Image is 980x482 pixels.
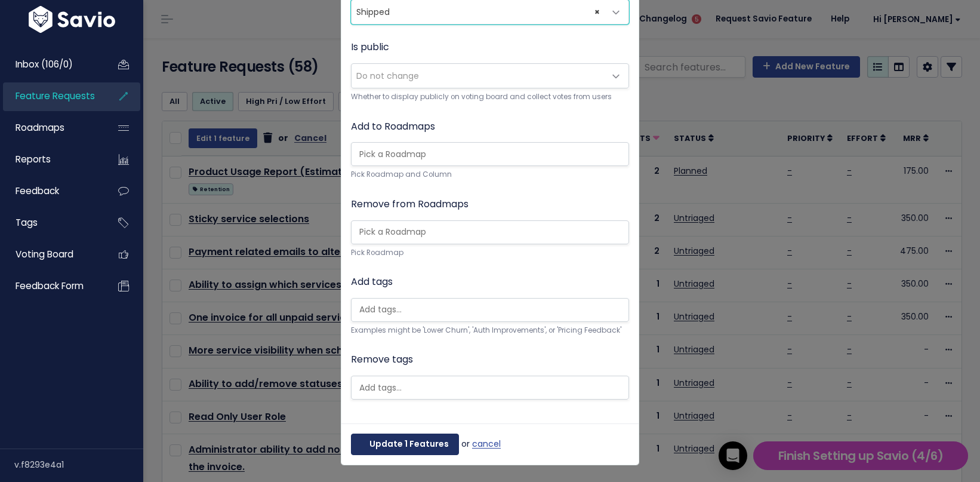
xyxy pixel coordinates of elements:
div: or [341,423,639,465]
span: Feature Requests [16,90,95,102]
a: Feedback [3,177,99,205]
a: Feedback form [3,272,99,300]
span: Do not change [356,70,419,82]
a: Feature Requests [3,82,99,110]
label: Remove tags [351,351,413,369]
a: Reports [3,146,99,173]
a: Inbox (106/0) [3,51,99,78]
small: Examples might be 'Lower Churn', 'Auth Improvements', or 'Pricing Feedback' [351,324,629,337]
img: logo-white.9d6f32f41409.svg [26,6,118,33]
input: Pick a Roadmap [355,147,474,162]
span: Feedback [16,185,59,197]
small: Pick Roadmap [351,247,629,259]
button: Update 1 Features [351,434,459,455]
small: Whether to display publicly on voting board and collect votes from users [351,91,629,103]
label: Remove from Roadmaps [351,196,469,213]
label: Add to Roadmaps [351,118,435,136]
span: Tags [16,216,38,229]
span: Reports [16,153,51,165]
a: Voting Board [3,241,99,268]
label: Is public [351,39,389,56]
span: Roadmaps [16,121,64,134]
a: Roadmaps [3,114,99,142]
span: Feedback form [16,280,84,292]
span: Voting Board [16,248,73,260]
a: Tags [3,209,99,237]
label: Add tags [351,274,393,291]
input: Add tags... [355,382,414,394]
div: v.f8293e4a1 [14,449,143,480]
a: cancel [472,437,501,452]
span: Inbox (106/0) [16,58,73,70]
small: Pick Roadmap and Column [351,168,629,181]
input: Pick a Roadmap [355,225,474,240]
input: Add tags... [355,303,414,316]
